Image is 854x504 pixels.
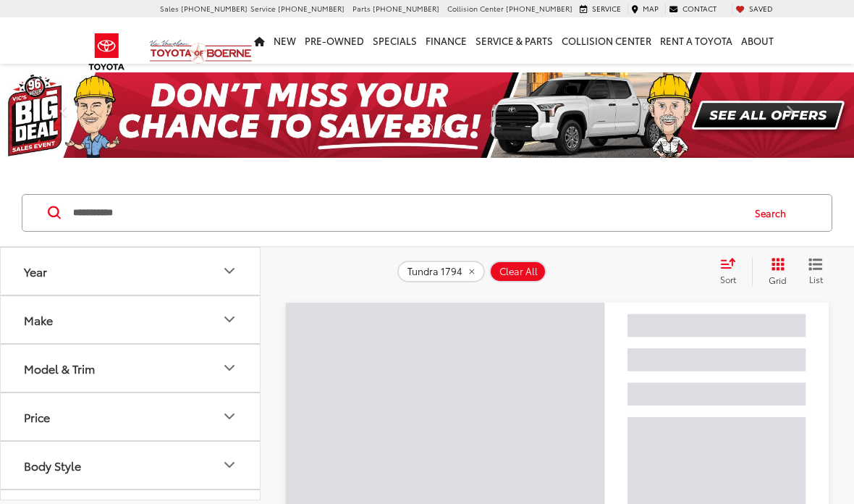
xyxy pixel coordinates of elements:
a: Specials [368,17,421,64]
span: Service [592,3,621,14]
a: New [269,17,300,64]
a: About [737,17,778,64]
span: Tundra 1794 [407,266,462,277]
span: [PHONE_NUMBER] [506,3,572,14]
img: Toyota [80,28,134,75]
a: Finance [421,17,471,64]
a: Map [627,4,662,14]
div: Body Style [221,456,238,474]
button: Body StyleBody Style [1,442,261,489]
span: [PHONE_NUMBER] [181,3,248,14]
div: Price [24,410,50,424]
a: My Saved Vehicles [732,4,777,14]
div: Model & Trim [221,359,238,377]
span: [PHONE_NUMBER] [278,3,344,14]
a: Contact [665,4,720,14]
a: Service [576,4,625,14]
button: Grid View [752,257,798,286]
a: Service & Parts: Opens in a new tab [471,17,557,64]
span: Saved [749,3,773,14]
button: remove Tundra%201794 [397,261,485,282]
button: List View [798,257,834,286]
button: Search [741,195,807,231]
img: Vic Vaughan Toyota of Boerne [149,39,253,64]
div: Model & Trim [24,361,95,375]
span: Collision Center [447,3,504,14]
button: Select sort value [713,257,752,286]
button: MakeMake [1,296,261,343]
span: [PHONE_NUMBER] [373,3,439,14]
span: Contact [682,3,716,14]
span: Sort [720,273,736,285]
div: Body Style [24,458,81,472]
button: Model & TrimModel & Trim [1,345,261,392]
div: Year [221,262,238,280]
div: Make [24,313,53,327]
span: Clear All [499,266,538,277]
span: Sales [160,3,179,14]
button: Clear All [489,261,546,282]
div: Year [24,264,47,278]
a: Home [250,17,269,64]
div: Price [221,408,238,425]
a: Collision Center [557,17,656,64]
div: Make [221,311,238,328]
button: YearYear [1,248,261,295]
a: Rent a Toyota [656,17,737,64]
span: Parts [352,3,371,14]
input: Search by Make, Model, or Keyword [72,196,741,230]
span: List [808,273,823,285]
span: Map [643,3,659,14]
span: Service [250,3,276,14]
span: Grid [769,274,787,286]
a: Pre-Owned [300,17,368,64]
button: PricePrice [1,393,261,440]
